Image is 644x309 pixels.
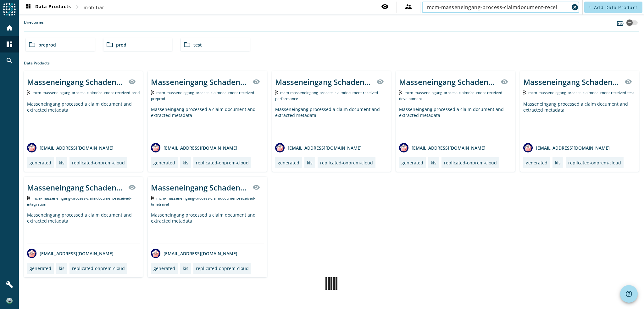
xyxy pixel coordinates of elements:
div: Masseneingang processed a claim document and extracted metadata [275,106,388,138]
span: Kafka Topic: mcm-masseneingang-process-claimdocument-received-preprod [151,90,255,101]
img: Kafka Topic: mcm-masseneingang-process-claimdocument-received-preprod [151,90,154,95]
div: Masseneingang Schaden-Dokument erhalten [27,77,125,87]
div: Masseneingang processed a claim document and extracted metadata [27,101,140,138]
button: Add Data Product [584,2,642,13]
div: kis [183,265,188,271]
div: Masseneingang Schaden-Dokument erhalten [151,182,248,193]
div: Masseneingang processed a claim document and extracted metadata [151,106,264,138]
div: kis [307,160,313,166]
div: Masseneingang processed a claim document and extracted metadata [151,212,264,244]
mat-icon: add [588,5,591,9]
div: replicated-onprem-cloud [320,160,373,166]
mat-icon: visibility [128,184,136,191]
div: Masseneingang Schaden-Dokument erhalten [275,77,373,87]
div: generated [153,160,175,166]
div: Masseneingang processed a claim document and extracted metadata [27,212,140,244]
img: avatar [27,249,36,258]
div: Masseneingang Schaden-Dokument erhalten [523,77,621,87]
div: Masseneingang Schaden-Dokument erhalten [27,182,125,193]
img: Kafka Topic: mcm-masseneingang-process-claimdocument-received-test [523,90,526,95]
mat-icon: dashboard [6,41,13,48]
img: Kafka Topic: mcm-masseneingang-process-claimdocument-received-integration [27,196,30,200]
img: 7d8f07496eb6c71a228eaac28f4573d5 [6,298,13,304]
div: replicated-onprem-cloud [568,160,621,166]
span: Add Data Product [594,4,637,10]
div: replicated-onprem-cloud [444,160,497,166]
div: Masseneingang processed a claim document and extracted metadata [399,106,512,138]
div: kis [183,160,188,166]
div: [EMAIL_ADDRESS][DOMAIN_NAME] [151,249,237,258]
mat-icon: supervisor_account [405,3,412,10]
mat-icon: search [6,57,13,64]
div: kis [59,265,64,271]
img: avatar [27,143,36,152]
mat-icon: folder_open [106,41,114,48]
mat-icon: visibility [501,78,508,86]
div: [EMAIL_ADDRESS][DOMAIN_NAME] [151,143,237,152]
mat-icon: folder_open [28,41,36,48]
span: Kafka Topic: mcm-masseneingang-process-claimdocument-received-timetravel [151,196,255,207]
div: Data Products [24,60,639,66]
button: mobiliar [81,2,107,13]
mat-icon: build [6,281,13,288]
mat-icon: visibility [253,78,260,86]
div: replicated-onprem-cloud [72,265,125,271]
span: Kafka Topic: mcm-masseneingang-process-claimdocument-received-integration [27,196,131,207]
div: Masseneingang Schaden-Dokument erhalten [151,77,248,87]
img: avatar [151,143,160,152]
div: generated [30,265,51,271]
div: Masseneingang Schaden-Dokument erhalten [399,77,497,87]
div: [EMAIL_ADDRESS][DOMAIN_NAME] [399,143,486,152]
mat-icon: visibility [253,184,260,191]
img: avatar [275,143,285,152]
button: Clear [570,3,579,12]
div: [EMAIL_ADDRESS][DOMAIN_NAME] [27,143,114,152]
mat-icon: visibility [128,78,136,86]
div: [EMAIL_ADDRESS][DOMAIN_NAME] [523,143,610,152]
span: preprod [38,42,56,48]
img: avatar [523,143,533,152]
img: avatar [151,249,160,258]
div: [EMAIL_ADDRESS][DOMAIN_NAME] [275,143,362,152]
div: kis [59,160,64,166]
span: test [193,42,202,48]
button: Data Products [22,2,74,13]
mat-icon: visibility [625,78,632,86]
img: Kafka Topic: mcm-masseneingang-process-claimdocument-received-prod [27,90,30,95]
img: spoud-logo.svg [3,3,16,16]
div: generated [30,160,51,166]
span: prod [116,42,126,48]
mat-icon: visibility [381,3,389,10]
span: Kafka Topic: mcm-masseneingang-process-claimdocument-received-development [399,90,503,101]
label: Directories [24,19,44,31]
img: avatar [399,143,408,152]
img: Kafka Topic: mcm-masseneingang-process-claimdocument-received-timetravel [151,196,154,200]
mat-icon: dashboard [25,3,32,11]
mat-icon: help_outline [625,290,633,298]
div: generated [153,265,175,271]
mat-icon: chevron_right [74,3,81,11]
div: generated [402,160,423,166]
mat-icon: home [6,24,13,32]
span: mobiliar [84,4,104,10]
div: replicated-onprem-cloud [72,160,125,166]
span: Kafka Topic: mcm-masseneingang-process-claimdocument-received-performance [275,90,380,101]
div: generated [526,160,547,166]
input: Search (% or * for wildcards) [427,3,569,11]
mat-icon: visibility [376,78,384,86]
div: [EMAIL_ADDRESS][DOMAIN_NAME] [27,249,114,258]
span: Kafka Topic: mcm-masseneingang-process-claimdocument-received-test [528,90,634,95]
div: kis [555,160,561,166]
div: Masseneingang processed a claim document and extracted metadata [523,101,636,138]
img: Kafka Topic: mcm-masseneingang-process-claimdocument-received-development [399,90,402,95]
div: kis [431,160,436,166]
mat-icon: folder_open [183,41,191,48]
mat-icon: cancel [571,3,579,11]
span: Data Products [25,3,71,11]
div: replicated-onprem-cloud [196,265,249,271]
span: Kafka Topic: mcm-masseneingang-process-claimdocument-received-prod [32,90,140,95]
div: generated [278,160,299,166]
img: Kafka Topic: mcm-masseneingang-process-claimdocument-received-performance [275,90,278,95]
div: replicated-onprem-cloud [196,160,249,166]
